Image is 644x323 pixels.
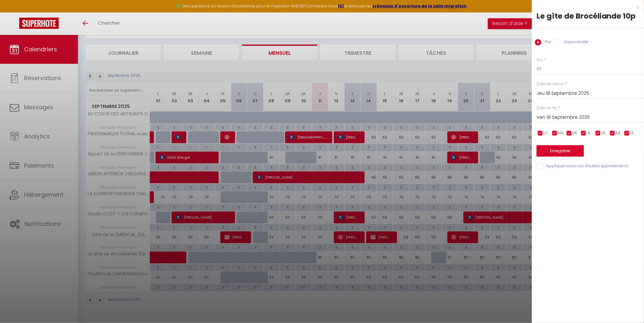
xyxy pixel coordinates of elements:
[558,130,564,136] span: MA
[537,145,584,157] button: Enregistrer
[616,130,621,136] span: SA
[601,130,606,136] span: VE
[587,130,591,136] span: JE
[537,105,557,111] label: Date de fin
[537,11,639,21] div: Le gîte de Brocéliande 10p
[630,130,634,136] span: DI
[5,3,24,22] button: Ouvrir le widget de chat LiveChat
[541,39,551,46] label: Prix
[572,130,578,136] span: ME
[617,294,639,318] iframe: Chat
[537,81,564,87] label: Date de début
[544,130,548,136] span: LU
[537,57,543,63] label: Prix
[561,39,588,46] label: Disponibilité
[532,3,639,11] div: x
